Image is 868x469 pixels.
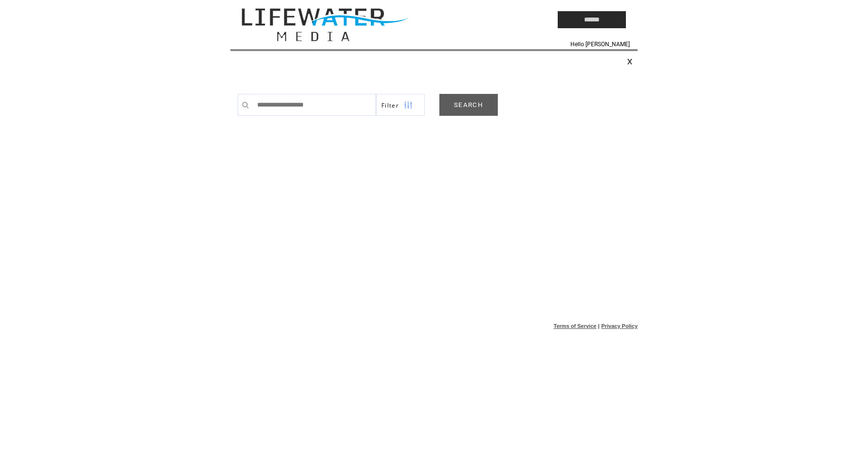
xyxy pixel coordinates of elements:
[376,94,425,116] a: Filter
[601,323,638,329] a: Privacy Policy
[598,323,600,329] span: |
[439,94,498,116] a: SEARCH
[554,323,597,329] a: Terms of Service
[381,101,399,109] span: Show filters
[570,41,630,48] span: Hello [PERSON_NAME]
[404,94,413,116] img: filters.png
